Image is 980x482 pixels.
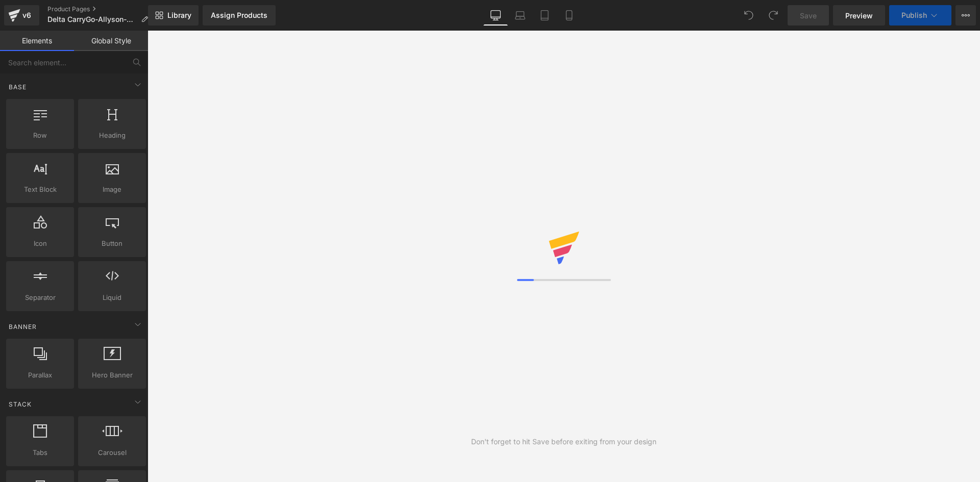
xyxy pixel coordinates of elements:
span: Preview [845,10,873,21]
span: Publish [901,11,927,19]
span: Banner [8,322,38,332]
a: Mobile [557,5,581,26]
span: Text Block [9,184,71,195]
span: Parallax [9,370,71,380]
span: Image [81,184,143,195]
a: New Library [148,5,199,26]
span: Stack [8,399,33,409]
span: Icon [9,238,71,249]
a: Desktop [483,5,508,26]
span: Base [8,82,28,92]
button: Undo [739,5,759,26]
span: Delta CarryGo-Allyson-new [47,15,137,23]
span: Heading [81,130,143,141]
span: Row [9,130,71,141]
div: Assign Products [211,11,267,19]
span: Hero Banner [81,370,143,380]
a: v6 [4,5,39,26]
a: Global Style [74,31,148,51]
div: v6 [20,9,33,22]
span: Carousel [81,447,143,458]
span: Liquid [81,292,143,303]
a: Tablet [532,5,557,26]
a: Product Pages [47,5,156,13]
button: Redo [763,5,783,26]
div: Don't forget to hit Save before exiting from your design [471,436,656,447]
span: Tabs [9,447,71,458]
a: Preview [833,5,885,26]
button: Publish [889,5,951,26]
a: Laptop [508,5,532,26]
button: More [955,5,976,26]
span: Separator [9,292,71,303]
span: Button [81,238,143,249]
span: Library [167,11,191,20]
span: Save [800,10,817,21]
